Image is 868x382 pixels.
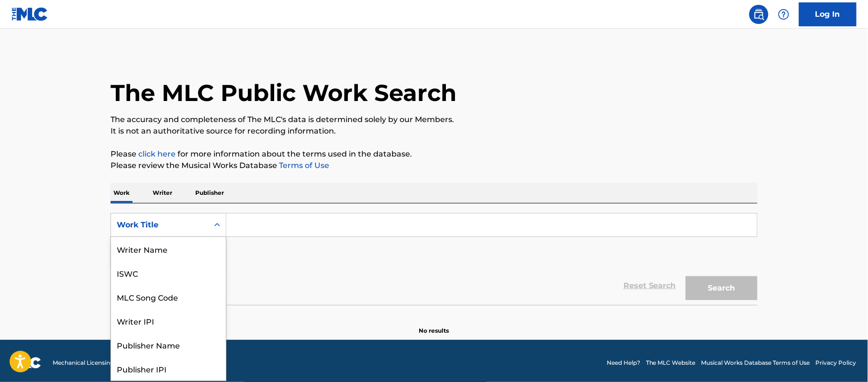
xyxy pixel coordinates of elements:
div: Help [774,5,793,24]
form: Search Form [111,213,757,305]
div: Writer IPI [111,309,226,333]
div: Publisher Name [111,333,226,357]
div: Writer Name [111,237,226,261]
a: Log In [799,2,857,26]
div: Publisher IPI [111,357,226,381]
a: Terms of Use [277,161,329,170]
h1: The MLC Public Work Search [111,79,456,107]
span: Mechanical Licensing Collective © 2025 [53,359,164,367]
p: Work [111,183,133,203]
p: Please review the Musical Works Database [111,160,757,171]
a: click here [138,149,176,158]
div: ISWC [111,261,226,285]
img: search [753,9,765,20]
img: help [778,9,790,20]
p: Writer [150,183,175,203]
p: It is not an authoritative source for recording information. [111,125,757,137]
p: The accuracy and completeness of The MLC's data is determined solely by our Members. [111,114,757,125]
p: No results [419,315,449,335]
a: Need Help? [607,359,640,367]
img: MLC Logo [11,7,48,21]
a: The MLC Website [646,359,696,367]
a: Public Search [749,5,768,24]
p: Please for more information about the terms used in the database. [111,148,757,160]
div: MLC Song Code [111,285,226,309]
p: Publisher [192,183,227,203]
a: Musical Works Database Terms of Use [701,359,810,367]
a: Privacy Policy [816,359,857,367]
div: Work Title [117,219,203,231]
